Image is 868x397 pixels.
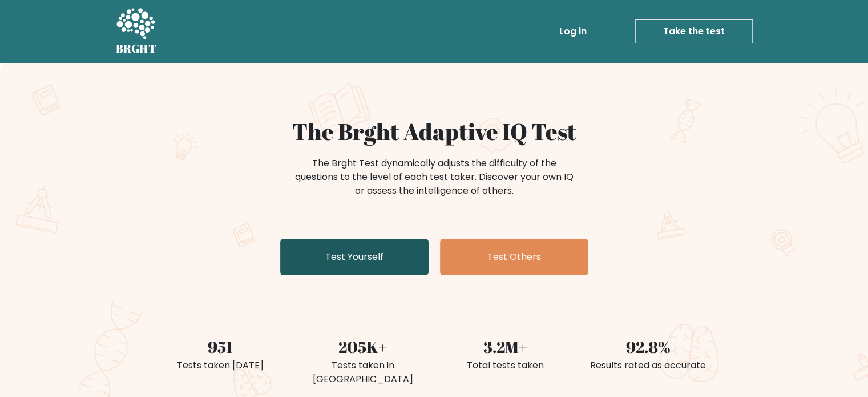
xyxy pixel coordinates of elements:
a: Test Others [440,239,588,275]
a: Log in [555,20,591,43]
div: 951 [156,335,285,359]
div: 3.2M+ [441,335,570,359]
div: 205K+ [298,335,427,359]
a: BRGHT [116,5,157,58]
div: Tests taken in [GEOGRAPHIC_DATA] [298,359,427,386]
h1: The Brght Adaptive IQ Test [156,118,713,145]
div: Total tests taken [441,359,570,372]
div: Tests taken [DATE] [156,359,285,372]
a: Take the test [635,19,753,43]
h5: BRGHT [116,42,157,55]
div: Results rated as accurate [584,359,713,372]
div: The Brght Test dynamically adjusts the difficulty of the questions to the level of each test take... [292,157,577,198]
a: Test Yourself [280,239,429,275]
div: 92.8% [584,335,713,359]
